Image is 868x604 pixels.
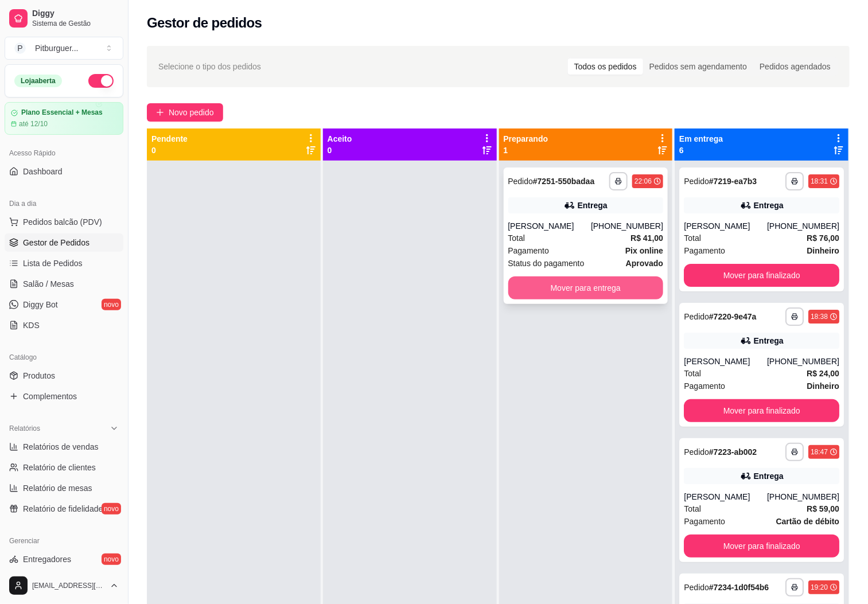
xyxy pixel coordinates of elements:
div: 18:47 [811,447,828,457]
span: Diggy [32,9,119,19]
span: Selecione o tipo dos pedidos [158,60,261,73]
span: Relatório de clientes [23,462,96,473]
p: 0 [328,145,352,156]
button: Mover para finalizado [684,264,839,287]
span: P [14,42,26,54]
div: [PERSON_NAME] [684,220,767,232]
button: Novo pedido [147,103,223,122]
button: Pedidos balcão (PDV) [5,213,123,231]
strong: aprovado [626,259,663,268]
span: Diggy Bot [23,299,58,310]
h2: Gestor de pedidos [147,14,262,32]
div: [PHONE_NUMBER] [767,356,839,367]
button: Mover para entrega [508,276,664,299]
span: Total [684,502,701,515]
span: Dashboard [23,166,63,177]
div: Pedidos sem agendamento [643,59,753,75]
div: 18:31 [811,177,828,186]
span: Pagamento [508,244,550,257]
span: Pedido [684,447,709,457]
span: Sistema de Gestão [32,19,119,28]
p: 0 [151,145,188,156]
button: Mover para finalizado [684,535,839,558]
div: [PERSON_NAME] [508,220,591,232]
strong: # 7219-ea7b3 [709,177,757,186]
div: 18:38 [811,312,828,321]
strong: R$ 76,00 [807,233,839,243]
div: Entrega [578,200,608,211]
strong: Pix online [625,246,663,255]
a: Relatórios de vendas [5,438,123,456]
span: Pedido [684,583,709,592]
span: Relatórios [9,424,40,433]
span: Novo pedido [169,106,214,119]
span: Produtos [23,370,55,381]
div: [PHONE_NUMBER] [591,220,663,232]
span: Pagamento [684,244,725,257]
p: Aceito [328,133,352,145]
strong: Dinheiro [807,381,839,391]
span: Pagamento [684,515,725,528]
p: 6 [679,145,723,156]
span: Complementos [23,391,77,402]
article: Plano Essencial + Mesas [21,108,103,117]
strong: # 7223-ab002 [709,447,757,457]
div: [PHONE_NUMBER] [767,491,839,502]
div: Entrega [754,200,784,211]
span: KDS [23,319,40,331]
span: Relatórios de vendas [23,441,99,453]
button: [EMAIL_ADDRESS][DOMAIN_NAME] [5,572,123,599]
span: Relatório de mesas [23,482,92,494]
p: 1 [504,145,548,156]
button: Select a team [5,37,123,60]
strong: # 7251-550badaa [533,177,594,186]
a: Entregadoresnovo [5,550,123,568]
div: Entrega [754,470,784,482]
strong: R$ 24,00 [807,369,839,378]
div: Entrega [754,335,784,346]
span: plus [156,108,164,116]
div: 19:20 [811,583,828,592]
span: Total [684,232,701,244]
div: [PHONE_NUMBER] [767,220,839,232]
div: Todos os pedidos [568,59,643,75]
span: Lista de Pedidos [23,258,83,269]
a: Plano Essencial + Mesasaté 12/10 [5,102,123,135]
p: Preparando [504,133,548,145]
a: Relatório de fidelidadenovo [5,500,123,518]
p: Pendente [151,133,188,145]
a: Salão / Mesas [5,275,123,293]
div: Pitburguer ... [35,42,79,54]
strong: R$ 59,00 [807,504,839,513]
div: Loja aberta [14,75,62,87]
span: Status do pagamento [508,257,585,270]
span: Entregadores [23,554,71,565]
strong: # 7220-9e47a [709,312,757,321]
span: Pedido [508,177,534,186]
div: Acesso Rápido [5,144,123,162]
span: Salão / Mesas [23,278,74,290]
div: Pedidos agendados [753,59,837,75]
div: 22:06 [635,177,652,186]
span: Pagamento [684,380,725,392]
span: Gestor de Pedidos [23,237,89,248]
a: Gestor de Pedidos [5,233,123,252]
a: DiggySistema de Gestão [5,5,123,32]
a: Produtos [5,367,123,385]
p: Em entrega [679,133,723,145]
span: Total [508,232,526,244]
a: Diggy Botnovo [5,295,123,314]
a: KDS [5,316,123,334]
strong: Dinheiro [807,246,839,255]
div: Gerenciar [5,532,123,550]
span: [EMAIL_ADDRESS][DOMAIN_NAME] [32,581,105,590]
a: Complementos [5,387,123,406]
a: Lista de Pedidos [5,254,123,272]
a: Dashboard [5,162,123,181]
span: Pedidos balcão (PDV) [23,216,102,228]
a: Relatório de mesas [5,479,123,497]
div: [PERSON_NAME] [684,356,767,367]
a: Relatório de clientes [5,458,123,477]
span: Relatório de fidelidade [23,503,103,515]
strong: # 7234-1d0f54b6 [709,583,769,592]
